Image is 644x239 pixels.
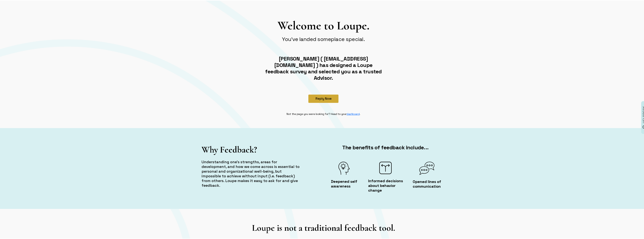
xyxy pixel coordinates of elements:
[326,144,445,150] h2: The benefits of feedback include...
[264,55,383,80] h2: [PERSON_NAME] ( [EMAIL_ADDRESS][DOMAIN_NAME] ) has designed a Loupe feedback survey and selected ...
[264,35,383,42] h2: You've landed someplace special.
[419,161,435,174] img: FFFF
[347,112,360,115] a: dashboard
[202,144,300,155] h1: Why Feedback?
[338,161,350,174] img: FFFF
[243,222,404,233] h1: Loupe is not a traditional feedback tool.
[368,178,403,192] h4: Informed decisions about behavior change
[202,159,300,187] h4: Understanding one’s strengths, areas for development, and how we come across is essential to pers...
[413,179,441,188] h4: Opened lines of communication
[308,94,338,102] button: Reply Now
[379,161,392,174] img: FFFF
[284,111,363,115] div: Not the page you were looking for? Head to your .
[331,179,357,188] h4: Deepened self awareness
[264,18,383,32] h1: Welcome to Loupe.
